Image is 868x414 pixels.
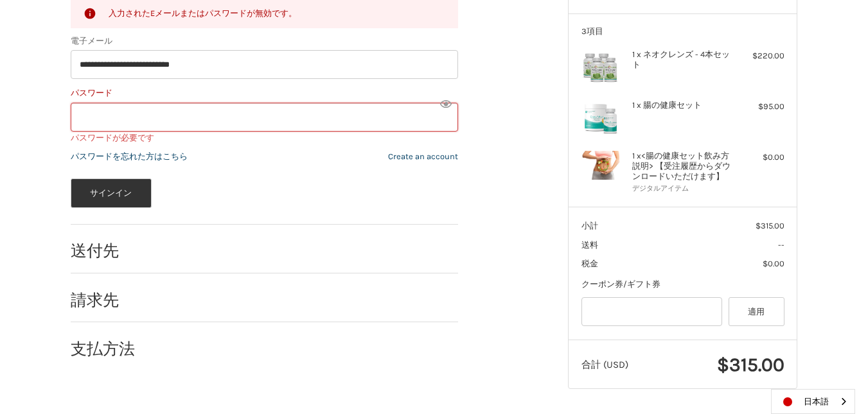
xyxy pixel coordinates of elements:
[71,241,146,261] h2: 送付先
[388,151,458,161] a: Create an account
[109,6,446,20] div: 入力されたEメールまたはパスワードが無効です。
[756,221,784,230] span: $315.00
[734,49,784,62] div: $220.00
[581,278,784,291] div: クーポン券/ギフト券
[632,49,731,71] h4: 1 x ネオクレンズ - 4本セット
[581,221,598,230] span: 小計
[71,339,146,359] h2: 支払方法
[71,178,152,208] button: サインイン
[717,353,784,376] span: $315.00
[581,359,628,370] span: 合計 (USD)
[581,297,723,326] input: Gift Certificate or Coupon Code
[581,259,598,268] span: 税金
[71,151,188,161] a: パスワードを忘れた方はこちら
[632,100,731,110] h4: 1 x 腸の健康セット
[581,26,784,37] h3: 3項目
[771,389,855,414] aside: Language selected: 日本語
[729,297,784,326] button: 適用
[71,87,458,99] label: パスワード
[71,290,146,310] h2: 請求先
[632,151,731,182] h4: 1 x <腸の健康セット飲み方説明> 【受注履歴からダウンロードいただけます】
[771,389,855,414] div: Language
[71,133,458,143] label: パスワードが必要です
[772,390,855,413] a: 日本語
[734,100,784,113] div: $95.00
[581,240,598,250] span: 送料
[763,259,784,268] span: $0.00
[632,184,731,194] li: デジタルアイテム
[778,240,784,250] span: --
[71,35,458,47] label: 電子メール
[734,151,784,164] div: $0.00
